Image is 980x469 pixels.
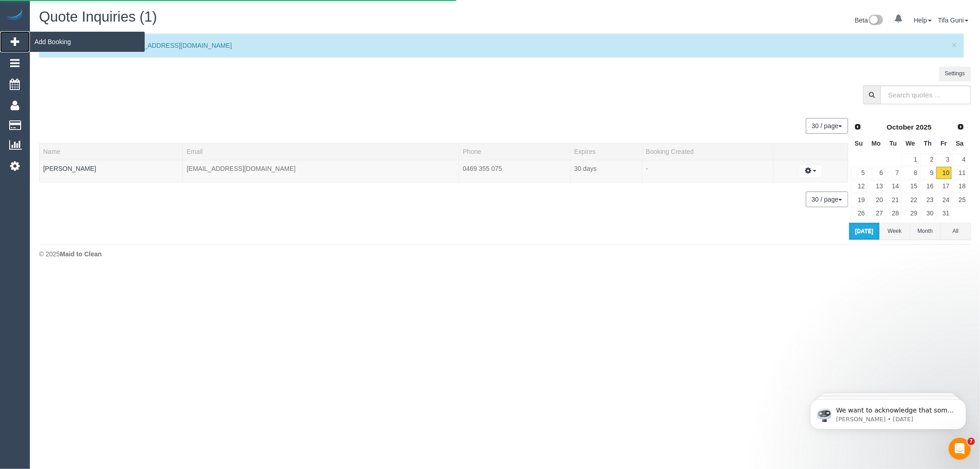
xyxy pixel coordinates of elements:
span: We want to acknowledge that some users may be experiencing lag or slower performance in our softw... [40,27,158,153]
input: Search quotes ... [880,85,971,104]
a: 3 [936,153,952,166]
a: 19 [851,194,867,206]
button: Month [910,223,940,240]
a: 25 [952,194,968,206]
th: Name [40,143,183,160]
a: 9 [920,167,935,179]
a: 12 [851,180,867,192]
span: Prev [854,123,861,130]
iframe: Intercom live chat [949,438,971,460]
a: 13 [867,180,884,192]
span: - [646,165,648,172]
button: Close [952,40,957,50]
button: Settings [939,67,971,81]
a: 20 [867,194,884,206]
a: 17 [936,180,952,192]
strong: Maid to Clean [60,250,102,258]
a: 18 [952,180,968,192]
th: Expires [570,143,642,160]
button: 30 / page [806,192,848,207]
a: 11 [952,167,968,179]
nav: Pagination navigation [806,118,848,134]
td: Booking Created [642,160,774,182]
span: × [952,40,957,50]
span: 7 [968,438,975,445]
p: Share Quote email sent to [EMAIL_ADDRESS][DOMAIN_NAME] [46,41,947,50]
th: Booking Created [642,143,774,160]
a: 23 [920,194,935,206]
a: Next [954,120,967,133]
button: 30 / page [806,118,848,134]
button: Week [879,223,910,240]
span: Saturday [956,140,964,147]
td: Name [40,160,183,182]
a: Help [914,17,932,24]
td: 09/11/2025 13:51 [570,160,642,182]
a: 8 [901,167,919,179]
span: October [887,123,914,131]
a: 21 [886,194,901,206]
a: 30 [920,207,935,220]
a: 31 [936,207,952,220]
a: Prev [851,120,864,133]
a: 26 [851,207,867,220]
a: 24 [936,194,952,206]
a: [PERSON_NAME] [43,165,96,172]
a: 2 [920,153,935,166]
th: Email [183,143,459,160]
span: Tuesday [889,140,897,147]
th: Phone [459,143,571,160]
img: New interface [868,15,883,27]
a: 16 [920,180,935,192]
a: 6 [867,167,884,179]
a: 14 [886,180,901,192]
button: [DATE] [849,223,879,240]
span: Add Booking [30,31,145,52]
p: Message from Ellie, sent 2w ago [40,35,159,44]
a: 27 [867,207,884,220]
img: Automaid Logo [6,9,24,22]
span: Thursday [924,140,932,147]
a: 29 [901,207,919,220]
iframe: Intercom notifications message [796,380,980,444]
a: 10 [936,167,952,179]
span: Quote Inquiries (1) [39,9,157,25]
td: Email [183,160,459,182]
div: © 2025 [39,249,971,259]
span: 2025 [916,123,931,131]
a: 5 [851,167,867,179]
span: Next [957,123,964,130]
span: Monday [872,140,881,147]
a: Tifa Guni [938,17,969,24]
a: Beta [855,17,883,24]
td: Phone [459,160,571,182]
span: Sunday [855,140,863,147]
span: Wednesday [906,140,915,147]
a: 22 [901,194,919,206]
a: 15 [901,180,919,192]
button: All [940,223,971,240]
nav: Pagination navigation [806,192,848,207]
a: 28 [886,207,901,220]
a: 7 [886,167,901,179]
a: 4 [952,153,968,166]
span: Friday [940,140,947,147]
a: 1 [901,153,919,166]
